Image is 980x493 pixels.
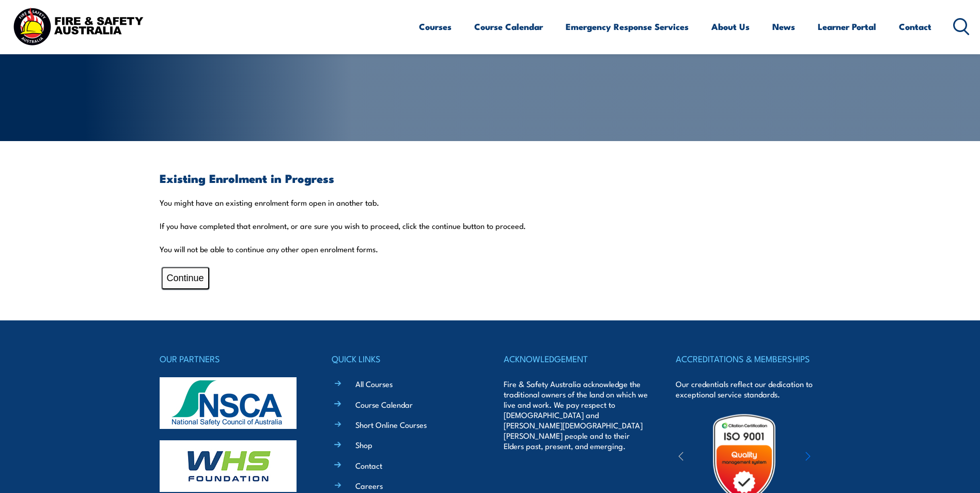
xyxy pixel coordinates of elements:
[504,379,648,451] p: Fire & Safety Australia acknowledge the traditional owners of the land on which we live and work....
[355,399,413,410] a: Course Calendar
[818,13,876,40] a: Learner Portal
[162,267,209,289] button: Continue
[160,440,297,492] img: whs-logo-footer
[504,351,648,366] h4: ACKNOWLEDGEMENT
[160,377,297,429] img: nsca-logo-footer
[160,351,304,366] h4: OUR PARTNERS
[160,197,821,208] p: You might have an existing enrolment form open in another tab.
[355,419,427,430] a: Short Online Courses
[419,13,452,40] a: Courses
[355,460,382,471] a: Contact
[160,172,821,184] h3: Existing Enrolment in Progress
[790,440,880,476] img: ewpa-logo
[711,13,750,40] a: About Us
[355,378,393,389] a: All Courses
[676,351,820,366] h4: ACCREDITATIONS & MEMBERSHIPS
[772,13,795,40] a: News
[160,244,821,254] p: You will not be able to continue any other open enrolment forms.
[566,13,689,40] a: Emergency Response Services
[160,221,821,231] p: If you have completed that enrolment, or are sure you wish to proceed, click the continue button ...
[899,13,931,40] a: Contact
[355,480,383,491] a: Careers
[676,379,820,399] p: Our credentials reflect our dedication to exceptional service standards.
[474,13,543,40] a: Course Calendar
[355,439,372,450] a: Shop
[332,351,476,366] h4: QUICK LINKS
